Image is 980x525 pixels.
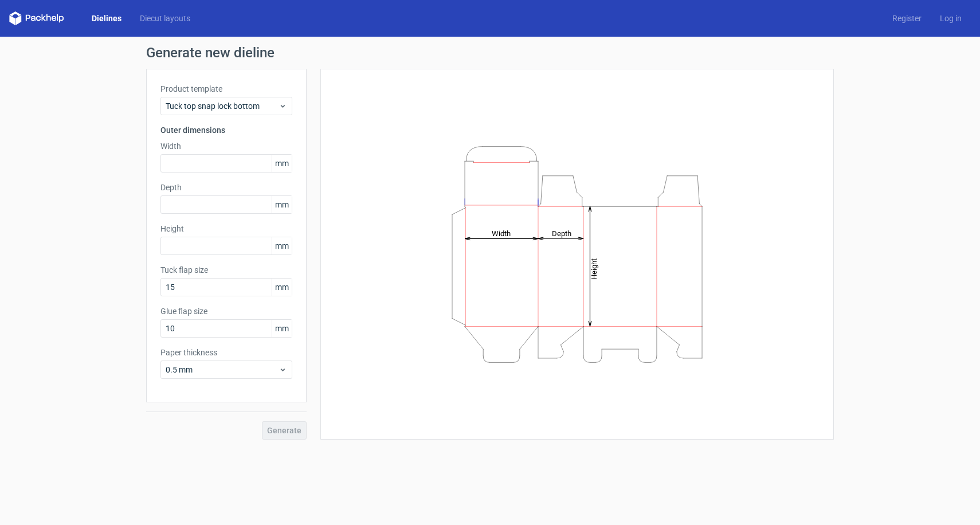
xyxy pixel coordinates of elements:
span: mm [272,279,292,296]
h1: Generate new dieline [146,46,834,60]
label: Paper thickness [160,347,292,358]
tspan: Width [492,229,511,237]
span: mm [272,320,292,337]
label: Tuck flap size [160,264,292,276]
label: Product template [160,83,292,95]
label: Depth [160,182,292,193]
tspan: Height [590,258,598,279]
a: Dielines [83,13,131,24]
tspan: Depth [552,229,571,237]
span: 0.5 mm [166,364,279,375]
span: mm [272,196,292,213]
h3: Outer dimensions [160,124,292,136]
span: mm [272,155,292,172]
label: Width [160,140,292,152]
a: Register [883,13,931,24]
label: Height [160,223,292,234]
a: Diecut layouts [131,13,199,24]
a: Log in [931,13,971,24]
span: mm [272,237,292,254]
label: Glue flap size [160,305,292,317]
span: Tuck top snap lock bottom [166,100,279,112]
